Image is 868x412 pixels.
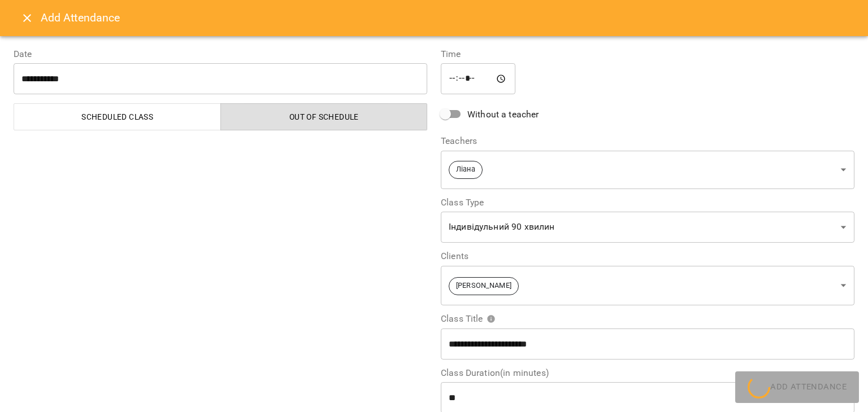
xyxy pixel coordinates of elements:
[449,280,518,291] span: [PERSON_NAME]
[21,110,214,124] span: Scheduled class
[449,164,482,175] span: Ліана
[467,108,539,121] span: Without a teacher
[14,50,427,59] label: Date
[441,198,854,207] label: Class Type
[441,265,854,305] div: [PERSON_NAME]
[441,212,854,243] div: Індивідульний 90 хвилин
[441,50,854,59] label: Time
[41,9,854,27] h6: Add Attendance
[441,314,496,323] span: Class Title
[487,314,496,323] svg: Please specify class title or select clients
[228,110,421,124] span: Out of Schedule
[441,137,854,146] label: Teachers
[220,103,428,130] button: Out of Schedule
[14,103,221,130] button: Scheduled class
[441,252,854,261] label: Clients
[441,369,854,378] label: Class Duration(in minutes)
[441,150,854,189] div: Ліана
[14,5,41,32] button: Close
